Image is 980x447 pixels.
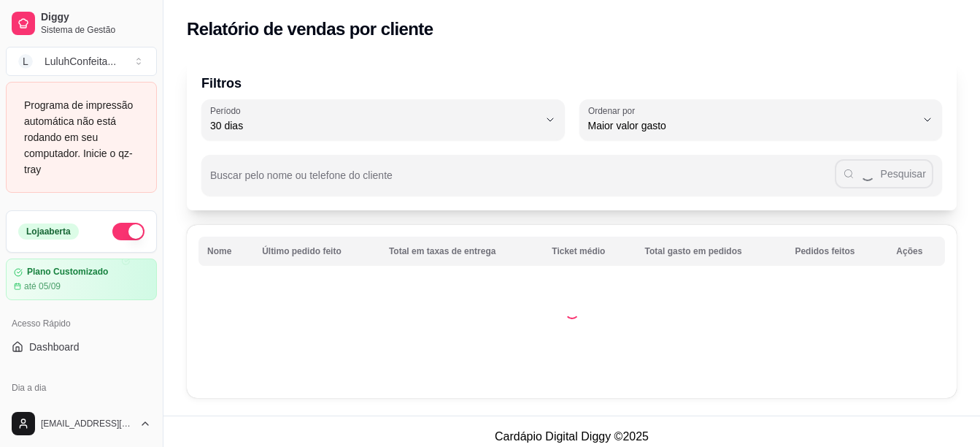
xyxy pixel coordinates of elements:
button: [EMAIL_ADDRESS][DOMAIN_NAME] [6,406,157,441]
div: LuluhConfeita ... [45,54,116,69]
span: Diggy [41,11,151,24]
div: Loja aberta [18,223,79,240]
span: Dashboard [29,340,80,354]
p: Filtros [201,73,942,93]
span: Maior valor gasto [588,118,917,133]
a: Plano Customizadoaté 05/09 [6,259,157,300]
div: Dia a dia [6,376,157,400]
button: Alterar Status [112,223,144,240]
button: Ordenar porMaior valor gasto [579,99,943,140]
h2: Relatório de vendas por cliente [187,18,433,41]
button: Select a team [6,47,157,76]
span: 30 dias [210,118,539,133]
article: até 05/09 [24,280,61,292]
article: Plano Customizado [27,267,108,278]
button: Período30 dias [201,99,565,140]
span: Sistema de Gestão [41,24,151,36]
span: L [18,54,33,69]
a: Dashboard [6,335,157,359]
input: Buscar pelo nome ou telefone do cliente [210,174,835,188]
div: Programa de impressão automática não está rodando em seu computador. Inicie o qz-tray [24,97,139,177]
label: Período [210,104,245,117]
div: Acesso Rápido [6,312,157,335]
button: Pedidos balcão (PDV) [6,400,157,423]
span: [EMAIL_ADDRESS][DOMAIN_NAME] [41,418,134,429]
div: Loading [565,305,579,319]
a: DiggySistema de Gestão [6,6,157,41]
label: Ordenar por [588,104,640,117]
